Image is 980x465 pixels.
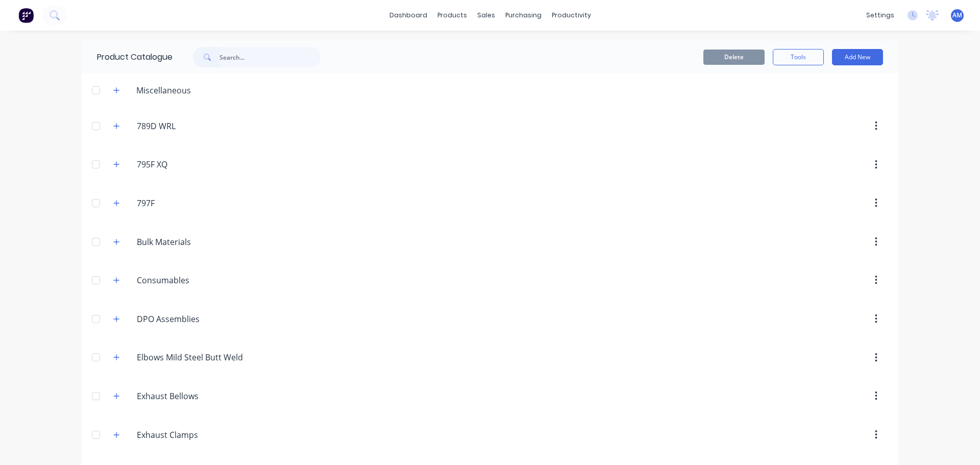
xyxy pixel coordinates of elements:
div: products [432,8,472,23]
input: Enter category name [137,390,258,402]
input: Enter category name [137,429,258,441]
input: Enter category name [137,197,258,209]
button: Add New [832,49,883,65]
span: AM [952,11,962,20]
input: Enter category name [137,120,258,132]
input: Enter category name [137,236,258,248]
div: sales [472,8,500,23]
input: Enter category name [137,313,258,325]
div: Product Catalogue [82,41,173,74]
div: productivity [547,8,596,23]
input: Enter category name [137,274,258,286]
button: Tools [773,49,824,65]
input: Enter category name [137,351,258,363]
div: Miscellaneous [128,84,199,96]
input: Search... [219,47,321,67]
img: Factory [18,8,34,23]
button: Delete [703,50,765,65]
a: dashboard [384,8,432,23]
input: Enter category name [137,158,258,170]
div: settings [861,8,899,23]
div: purchasing [500,8,547,23]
